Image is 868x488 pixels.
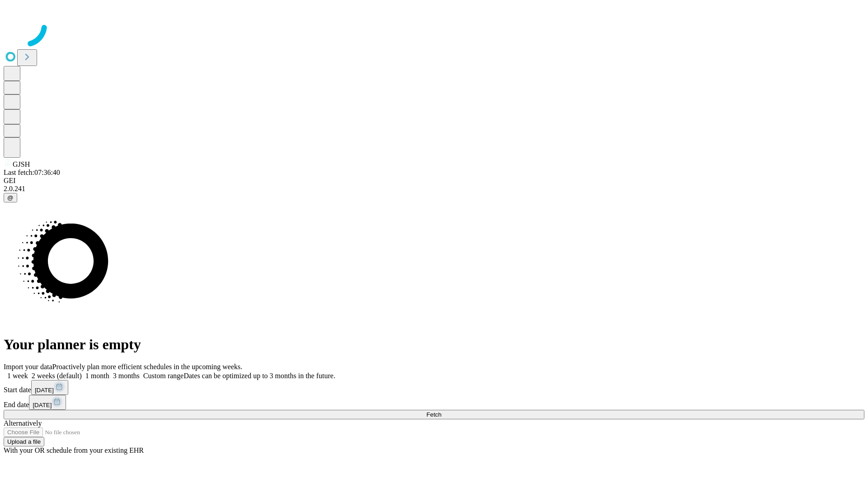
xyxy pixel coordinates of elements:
[4,336,864,353] h1: Your planner is empty
[184,372,335,380] span: Dates can be optimized up to 3 months in the future.
[4,395,864,410] div: End date
[4,363,52,371] span: Import your data
[143,372,184,380] span: Custom range
[29,395,66,410] button: [DATE]
[4,446,144,454] span: With your OR schedule from your existing EHR
[4,437,44,446] button: Upload a file
[4,177,864,185] div: GEI
[33,402,52,408] span: [DATE]
[32,372,82,380] span: 2 weeks (default)
[52,363,242,371] span: Proactively plan more efficient schedules in the upcoming weeks.
[4,169,60,176] span: Last fetch: 07:36:40
[13,160,30,168] span: GJSH
[85,372,109,380] span: 1 month
[426,411,441,418] span: Fetch
[113,372,140,380] span: 3 months
[4,410,864,419] button: Fetch
[4,380,864,395] div: Start date
[35,387,54,394] span: [DATE]
[7,372,28,380] span: 1 week
[31,380,68,395] button: [DATE]
[4,419,42,427] span: Alternatively
[4,193,17,202] button: @
[7,194,14,201] span: @
[4,185,864,193] div: 2.0.241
